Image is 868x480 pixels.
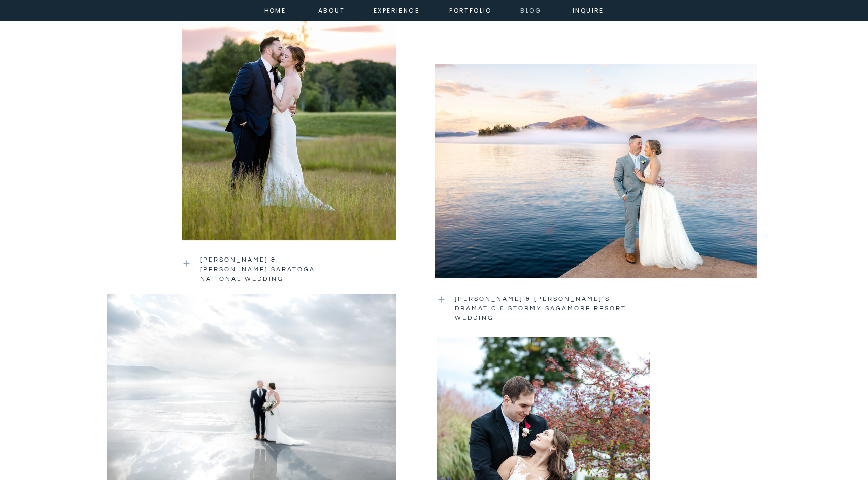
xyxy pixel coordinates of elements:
a: [PERSON_NAME] & [PERSON_NAME] saratoga national wedding [200,255,337,277]
a: experience [374,5,415,14]
a: Blog [513,5,549,14]
a: portfolio [449,5,492,14]
a: about [318,5,341,14]
a: inquire [570,5,607,14]
a: [PERSON_NAME] & [PERSON_NAME]’s Dramatic & Stormy Sagamore Resort Wedding [455,294,629,324]
a: home [261,5,289,14]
